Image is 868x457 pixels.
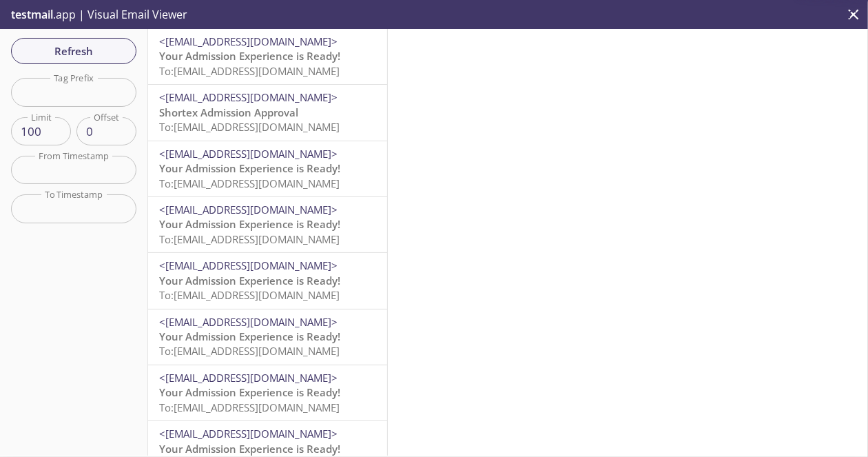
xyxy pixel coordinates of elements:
div: <[EMAIL_ADDRESS][DOMAIN_NAME]>Your Admission Experience is Ready!To:[EMAIL_ADDRESS][DOMAIN_NAME] [148,29,387,84]
span: <[EMAIL_ADDRESS][DOMAIN_NAME]> [159,427,338,440]
span: <[EMAIL_ADDRESS][DOMAIN_NAME]> [159,203,338,216]
button: Refresh [11,38,136,64]
span: Shortex Admission Approval [159,105,298,119]
span: To: [EMAIL_ADDRESS][DOMAIN_NAME] [159,120,340,134]
div: <[EMAIL_ADDRESS][DOMAIN_NAME]>Your Admission Experience is Ready!To:[EMAIL_ADDRESS][DOMAIN_NAME] [148,197,387,252]
span: To: [EMAIL_ADDRESS][DOMAIN_NAME] [159,288,340,302]
span: Your Admission Experience is Ready! [159,442,340,456]
span: To: [EMAIL_ADDRESS][DOMAIN_NAME] [159,344,340,358]
div: <[EMAIL_ADDRESS][DOMAIN_NAME]>Your Admission Experience is Ready!To:[EMAIL_ADDRESS][DOMAIN_NAME] [148,309,387,365]
span: Refresh [22,42,125,60]
span: <[EMAIL_ADDRESS][DOMAIN_NAME]> [159,371,338,385]
div: <[EMAIL_ADDRESS][DOMAIN_NAME]>Your Admission Experience is Ready!To:[EMAIL_ADDRESS][DOMAIN_NAME] [148,253,387,308]
span: <[EMAIL_ADDRESS][DOMAIN_NAME]> [159,147,338,161]
span: To: [EMAIL_ADDRESS][DOMAIN_NAME] [159,64,340,78]
span: To: [EMAIL_ADDRESS][DOMAIN_NAME] [159,176,340,190]
span: Your Admission Experience is Ready! [159,274,340,287]
span: Your Admission Experience is Ready! [159,49,340,63]
span: <[EMAIL_ADDRESS][DOMAIN_NAME]> [159,34,338,48]
div: <[EMAIL_ADDRESS][DOMAIN_NAME]>Your Admission Experience is Ready!To:[EMAIL_ADDRESS][DOMAIN_NAME] [148,365,387,420]
span: Your Admission Experience is Ready! [159,385,340,399]
span: Your Admission Experience is Ready! [159,217,340,231]
span: <[EMAIL_ADDRESS][DOMAIN_NAME]> [159,258,338,272]
div: <[EMAIL_ADDRESS][DOMAIN_NAME]>Shortex Admission ApprovalTo:[EMAIL_ADDRESS][DOMAIN_NAME] [148,85,387,140]
span: Your Admission Experience is Ready! [159,329,340,343]
span: <[EMAIL_ADDRESS][DOMAIN_NAME]> [159,315,338,329]
span: <[EMAIL_ADDRESS][DOMAIN_NAME]> [159,90,338,104]
div: <[EMAIL_ADDRESS][DOMAIN_NAME]>Your Admission Experience is Ready!To:[EMAIL_ADDRESS][DOMAIN_NAME] [148,141,387,196]
span: To: [EMAIL_ADDRESS][DOMAIN_NAME] [159,232,340,246]
span: testmail [11,7,53,22]
span: Your Admission Experience is Ready! [159,161,340,175]
span: To: [EMAIL_ADDRESS][DOMAIN_NAME] [159,400,340,414]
